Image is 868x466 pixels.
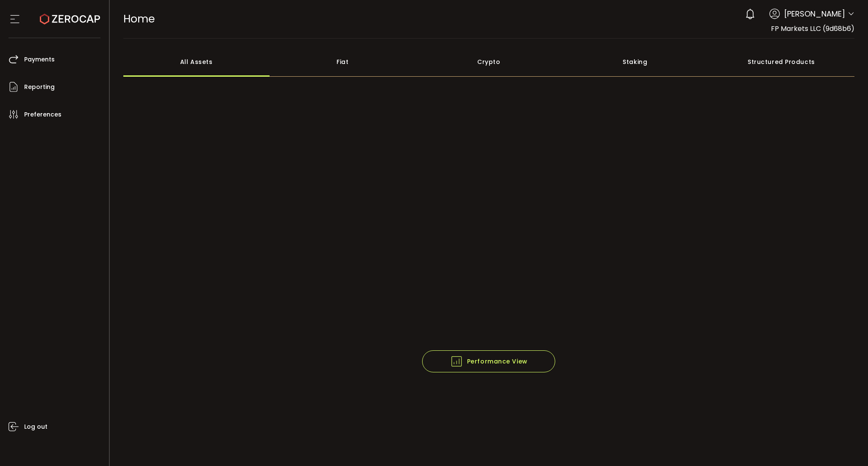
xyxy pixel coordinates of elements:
div: Structured Products [708,47,854,77]
span: Payments [24,53,55,66]
button: Performance View [422,350,555,372]
span: Home [123,11,155,26]
span: FP Markets LLC (9d68b6) [771,24,854,33]
span: Performance View [450,355,528,368]
div: Crypto [416,47,562,77]
span: Preferences [24,108,61,121]
span: Log out [24,421,47,433]
span: [PERSON_NAME] [784,8,845,19]
span: Reporting [24,81,55,93]
div: All Assets [123,47,270,77]
div: Fiat [270,47,416,77]
div: Staking [562,47,708,77]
